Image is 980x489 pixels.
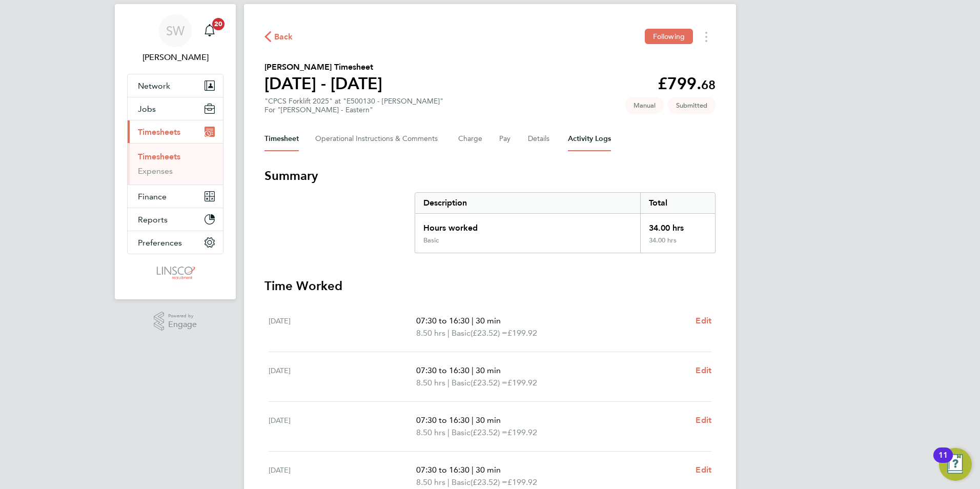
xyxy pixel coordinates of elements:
span: Timesheets [138,127,180,137]
span: 68 [701,77,716,92]
div: 11 [938,455,948,468]
div: 34.00 hrs [640,236,715,253]
span: Basic [452,426,471,439]
div: Basic [423,236,439,244]
div: Description [415,193,640,213]
div: Total [640,193,715,213]
span: Edit [696,465,711,475]
span: 30 min [476,415,501,425]
h2: [PERSON_NAME] Timesheet [264,61,382,73]
span: Edit [696,316,711,325]
button: Finance [128,185,223,208]
span: £199.92 [507,427,537,437]
button: Open Resource Center, 11 new notifications [939,448,972,481]
a: 20 [199,14,220,47]
span: 8.50 hrs [416,328,445,338]
div: [DATE] [269,414,416,439]
div: Summary [415,192,716,253]
a: SW[PERSON_NAME] [127,14,223,64]
span: 07:30 to 16:30 [416,465,469,475]
button: Charge [458,127,483,151]
button: Timesheets Menu [697,29,716,45]
span: 20 [212,18,224,30]
button: Timesheets [128,120,223,143]
span: (£23.52) = [471,328,507,338]
span: Basic [452,377,471,389]
span: Finance [138,192,167,201]
div: Hours worked [415,214,640,236]
span: Following [653,32,685,41]
div: "CPCS Forklift 2025" at "E500130 - [PERSON_NAME]" [264,97,443,114]
span: Basic [452,327,471,339]
span: (£23.52) = [471,427,507,437]
span: Edit [696,365,711,375]
a: Go to home page [127,264,223,281]
div: For "[PERSON_NAME] - Eastern" [264,106,443,114]
span: Basic [452,476,471,488]
div: Timesheets [128,143,223,185]
span: £199.92 [507,378,537,388]
a: Edit [696,464,711,476]
a: Expenses [138,166,173,176]
span: 30 min [476,365,501,375]
span: (£23.52) = [471,378,507,388]
span: This timesheet was manually created. [625,97,664,114]
span: 07:30 to 16:30 [416,415,469,425]
div: [DATE] [269,464,416,488]
span: Edit [696,415,711,425]
span: (£23.52) = [471,477,507,487]
a: Edit [696,315,711,327]
span: | [472,465,474,475]
button: Activity Logs [568,127,611,151]
button: Following [645,29,693,44]
span: 30 min [476,316,501,325]
nav: Main navigation [115,4,236,299]
a: Timesheets [138,152,180,161]
button: Operational Instructions & Comments [315,127,442,151]
span: | [447,477,450,487]
span: 8.50 hrs [416,477,445,487]
span: | [472,316,474,325]
span: Engage [168,320,197,329]
div: [DATE] [269,315,416,339]
span: £199.92 [507,328,537,338]
span: 30 min [476,465,501,475]
div: 34.00 hrs [640,214,715,236]
span: 07:30 to 16:30 [416,365,469,375]
span: | [472,415,474,425]
span: Jobs [138,104,156,114]
button: Jobs [128,97,223,120]
div: [DATE] [269,364,416,389]
span: 8.50 hrs [416,378,445,388]
span: Preferences [138,238,182,248]
span: 07:30 to 16:30 [416,316,469,325]
span: SW [166,24,185,37]
a: Powered byEngage [154,312,197,331]
span: Network [138,81,170,91]
span: | [447,328,450,338]
button: Timesheet [264,127,299,151]
span: This timesheet is Submitted. [668,97,716,114]
span: | [447,427,450,437]
span: 8.50 hrs [416,427,445,437]
span: | [472,365,474,375]
a: Edit [696,364,711,377]
button: Preferences [128,231,223,254]
button: Reports [128,208,223,231]
span: | [447,378,450,388]
button: Pay [499,127,512,151]
h3: Summary [264,168,716,184]
button: Back [264,30,293,43]
button: Network [128,74,223,97]
a: Edit [696,414,711,426]
span: Shaun White [127,51,223,64]
h3: Time Worked [264,278,716,294]
h1: [DATE] - [DATE] [264,73,382,94]
span: Reports [138,215,168,225]
img: linsco-logo-retina.png [154,264,196,281]
button: Details [528,127,552,151]
app-decimal: £799. [658,74,716,93]
span: £199.92 [507,477,537,487]
span: Back [274,31,293,43]
span: Powered by [168,312,197,320]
